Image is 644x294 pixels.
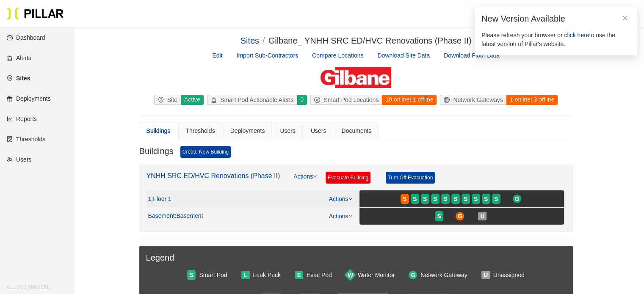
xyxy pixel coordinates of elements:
div: Network Gateway [420,270,467,280]
span: S [403,194,406,203]
span: compass [314,97,323,103]
span: S [494,194,498,203]
span: down [348,214,353,218]
span: / [263,36,265,45]
a: Edit [212,52,222,59]
div: Documents [341,126,371,135]
div: Water Monitor [358,270,395,280]
div: Leak Puck [253,270,281,280]
a: dashboardDashboard [7,34,45,41]
a: line-chartReports [7,115,37,122]
a: Create New Building [180,146,231,158]
a: teamUsers [7,156,32,163]
p: Please refresh your browser or to use the latest version of Pillar's website. [481,31,630,49]
a: alertAlerts [7,55,31,61]
span: S [453,194,457,203]
img: Pillar Technologies [7,7,64,20]
span: Import Sub-Contractors [236,52,298,59]
span: S [190,270,193,280]
div: Users [280,126,296,135]
div: 10 online | 1 offline [381,95,437,105]
a: environmentSites [7,75,30,82]
span: : Floor 1 [151,195,171,203]
span: S [443,194,447,203]
div: Unassigned [493,270,525,280]
span: S [464,194,467,203]
div: Site [155,95,181,104]
a: exceptionThresholds [7,136,45,143]
span: S [413,194,417,203]
span: S [474,194,478,203]
span: down [348,197,353,201]
span: L [244,270,248,280]
span: click here [564,32,589,38]
span: U [484,270,488,280]
div: 0 [297,95,307,105]
div: Users [311,126,326,135]
span: Download Floor Data [444,52,500,59]
span: S [484,194,488,203]
img: Gilbane Building Company [321,67,391,88]
h3: Legend [146,253,566,263]
span: S [423,194,427,203]
span: Download Site Data [377,52,430,59]
span: : Basement [175,212,203,220]
div: 1 online | 3 offline [506,95,558,105]
div: New Version Available [481,14,630,24]
h3: Buildings [139,146,174,158]
div: Active [180,95,204,105]
span: E [297,270,301,280]
a: Evacuate Building [326,172,370,184]
div: Basement [148,212,203,220]
span: U [480,212,484,221]
span: W [348,270,353,280]
a: Actions [329,195,353,202]
a: Turn Off Evacuation [386,172,435,184]
a: Sites [240,36,259,45]
span: alert [211,97,220,103]
span: G [411,270,415,280]
div: Deployments [230,126,265,135]
div: Smart Pod [199,270,227,280]
div: Thresholds [185,126,215,135]
div: 1 [148,195,171,203]
span: G [458,212,462,221]
a: YNHH SRC ED/HVC Renovations (Phase II) [146,172,280,179]
div: Smart Pod Actionable Alerts [207,95,297,104]
span: S [433,194,437,203]
div: Gilbane_ YNHH SRC ED/HVC Renovations (Phase II) [268,34,472,47]
span: G [515,194,520,203]
span: environment [158,97,167,103]
div: Network Gateways [440,95,506,104]
span: down [313,174,317,179]
a: Actions [329,213,353,220]
a: alertSmart Pod Actionable Alerts0 [205,95,309,105]
span: global [444,97,453,103]
div: Evac Pod [307,270,332,280]
a: giftDeployments [7,95,51,102]
span: close [622,15,628,21]
div: Buildings [146,126,171,135]
a: Actions [293,172,317,190]
span: S [437,212,441,221]
div: Smart Pod Locations [311,95,382,104]
a: Compare Locations [312,52,363,59]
